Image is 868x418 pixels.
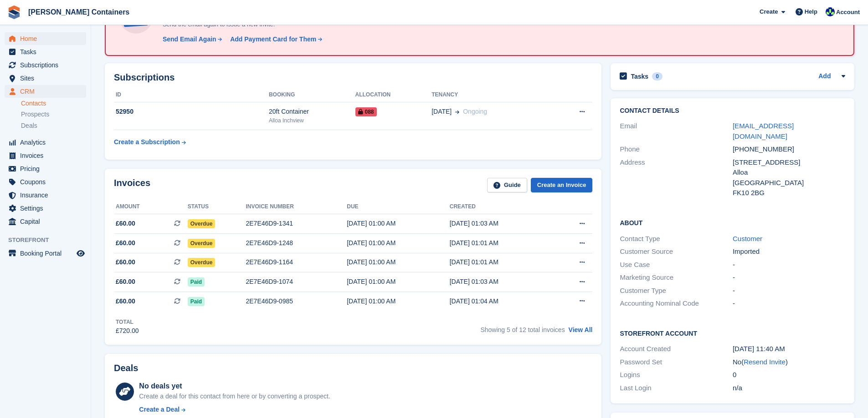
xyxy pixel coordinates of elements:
[733,235,762,242] a: Customer
[116,219,135,228] span: £60.00
[347,297,450,306] div: [DATE] 01:00 AM
[733,383,845,393] div: n/a
[620,298,732,309] div: Accounting Nominal Code
[116,326,139,336] div: £720.00
[114,88,269,102] th: ID
[347,277,450,287] div: [DATE] 01:00 AM
[760,7,778,16] span: Create
[631,72,648,81] h2: Tasks
[620,286,732,296] div: Customer Type
[114,363,138,373] h2: Deals
[620,157,732,198] div: Address
[20,45,75,58] span: Tasks
[114,200,188,214] th: Amount
[733,144,845,155] div: [PHONE_NUMBER]
[733,178,845,188] div: [GEOGRAPHIC_DATA]
[733,357,845,368] div: No
[818,71,831,82] a: Add
[21,110,86,119] a: Prospects
[733,122,794,140] a: [EMAIL_ADDRESS][DOMAIN_NAME]
[188,200,246,214] th: Status
[116,257,135,267] span: £60.00
[620,121,732,141] div: Email
[20,85,75,98] span: CRM
[20,176,75,188] span: Coupons
[188,239,216,248] span: Overdue
[620,234,732,244] div: Contact Type
[188,297,205,306] span: Paid
[733,167,845,178] div: Alloa
[487,178,527,193] a: Guide
[25,5,133,20] a: [PERSON_NAME] Containers
[620,328,845,337] h2: Storefront Account
[450,238,553,248] div: [DATE] 01:01 AM
[20,162,75,175] span: Pricing
[431,107,452,116] span: [DATE]
[355,107,377,116] span: 088
[569,326,593,333] a: View All
[5,32,86,45] a: menu
[450,297,553,306] div: [DATE] 01:04 AM
[620,344,732,354] div: Account Created
[20,136,75,149] span: Analytics
[431,88,551,102] th: Tenancy
[139,381,330,392] div: No deals yet
[5,59,86,71] a: menu
[620,260,732,270] div: Use Case
[733,298,845,309] div: -
[450,277,553,287] div: [DATE] 01:03 AM
[5,162,86,175] a: menu
[733,188,845,198] div: FK10 2BG
[21,121,37,130] span: Deals
[114,134,186,151] a: Create a Subscription
[139,392,330,401] div: Create a deal for this contact from here or by converting a prospect.
[620,247,732,257] div: Customer Source
[5,136,86,149] a: menu
[116,277,135,287] span: £60.00
[5,202,86,215] a: menu
[21,121,86,131] a: Deals
[347,238,450,248] div: [DATE] 01:00 AM
[733,344,845,354] div: [DATE] 11:40 AM
[5,176,86,188] a: menu
[20,202,75,215] span: Settings
[733,260,845,270] div: -
[269,107,355,116] div: 20ft Container
[620,144,732,155] div: Phone
[620,357,732,368] div: Password Set
[20,59,75,71] span: Subscriptions
[355,88,432,102] th: Allocation
[116,318,139,326] div: Total
[5,247,86,260] a: menu
[733,247,845,257] div: Imported
[744,358,786,366] a: Resend Invite
[116,238,135,248] span: £60.00
[114,178,150,193] h2: Invoices
[188,277,205,287] span: Paid
[741,358,788,366] span: ( )
[347,257,450,267] div: [DATE] 01:00 AM
[5,149,86,162] a: menu
[246,200,347,214] th: Invoice number
[450,257,553,267] div: [DATE] 01:01 AM
[188,258,216,267] span: Overdue
[20,247,75,260] span: Booking Portal
[652,72,663,81] div: 0
[620,107,845,115] h2: Contact Details
[163,35,216,44] div: Send Email Again
[20,215,75,228] span: Capital
[733,272,845,283] div: -
[269,88,355,102] th: Booking
[20,32,75,45] span: Home
[21,99,86,108] a: Contacts
[5,45,86,58] a: menu
[5,85,86,98] a: menu
[246,238,347,248] div: 2E7E46D9-1248
[114,72,592,83] h2: Subscriptions
[226,35,323,44] a: Add Payment Card for Them
[114,137,180,147] div: Create a Subscription
[347,200,450,214] th: Due
[8,236,91,245] span: Storefront
[139,405,330,414] a: Create a Deal
[5,189,86,201] a: menu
